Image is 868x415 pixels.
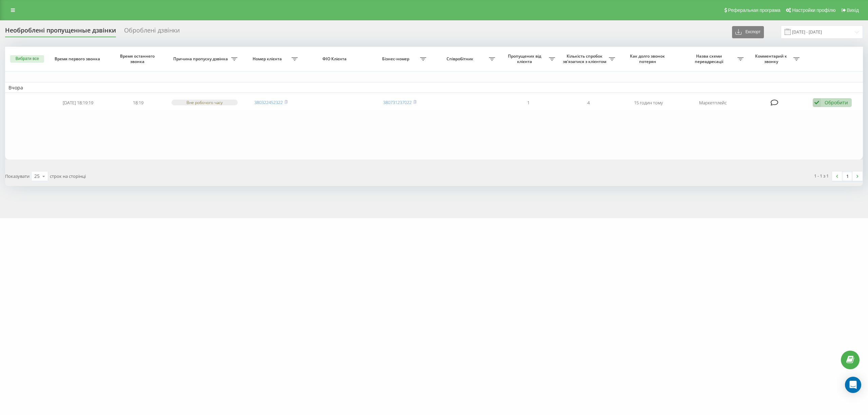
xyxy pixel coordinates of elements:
[322,56,347,62] font: ФІО Клієнта
[383,99,412,105] a: 380731237022
[55,56,100,62] font: Время первого звонка
[634,100,663,106] font: 15 годин тому
[447,56,473,62] font: Співробітник
[699,100,727,106] font: Маркетплейс
[124,26,180,34] font: Оброблені дзвінки
[8,84,23,91] font: Вчора
[587,100,590,106] font: 4
[173,56,228,62] font: Причина пропуску дзвінка
[846,173,849,179] font: 1
[508,53,541,64] font: Пропущених від клієнта
[792,7,835,13] font: Настройки профілю
[63,100,93,106] font: [DATE] 18:19:19
[253,56,282,62] font: Номер клієнта
[120,53,155,64] font: Время останнего звонка
[133,100,143,106] font: 18:19
[728,7,780,13] font: Реферальная програма
[50,173,86,179] font: строк на сторінці
[16,56,39,61] font: Вибрати все
[695,53,723,64] font: Назва схеми переадресації
[746,29,761,34] font: Експорт
[563,53,606,64] font: Кількість спробок зв'язатися з клієнтом
[847,7,859,13] font: Вихід
[10,55,44,63] button: Вибрати все
[5,173,29,179] font: Показувати
[814,173,829,179] font: 1 - 1 з 1
[254,99,283,105] a: 380322452322
[186,100,223,105] font: Вне робочого часу
[825,99,848,106] font: Обробити
[630,53,665,64] font: Как долго звонок потерян
[732,26,764,38] button: Експорт
[755,53,787,64] font: Комментарий к звонку
[527,100,530,106] font: 1
[382,56,409,62] font: Бізнес-номер
[845,377,861,393] div: Відкрити Intercom Messenger
[34,173,40,179] font: 25
[5,26,116,34] font: Необроблені пропущенные дзвінки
